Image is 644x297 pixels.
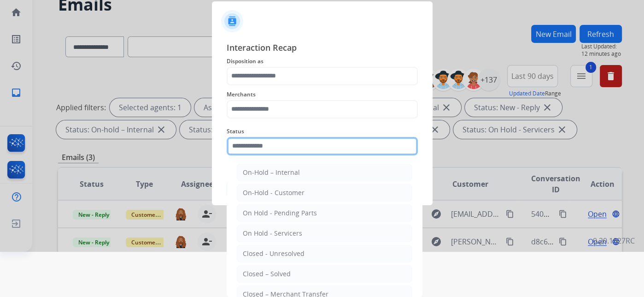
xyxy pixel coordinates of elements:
[243,269,291,279] div: Closed – Solved
[243,249,304,258] div: Closed - Unresolved
[593,235,635,246] p: 0.20.1027RC
[227,41,418,56] span: Interaction Recap
[243,229,302,238] div: On Hold - Servicers
[227,126,418,137] span: Status
[243,188,304,197] div: On-Hold - Customer
[243,208,317,218] div: On Hold - Pending Parts
[227,89,418,100] span: Merchants
[227,56,418,67] span: Disposition as
[243,168,300,177] div: On-Hold – Internal
[221,10,243,32] img: contactIcon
